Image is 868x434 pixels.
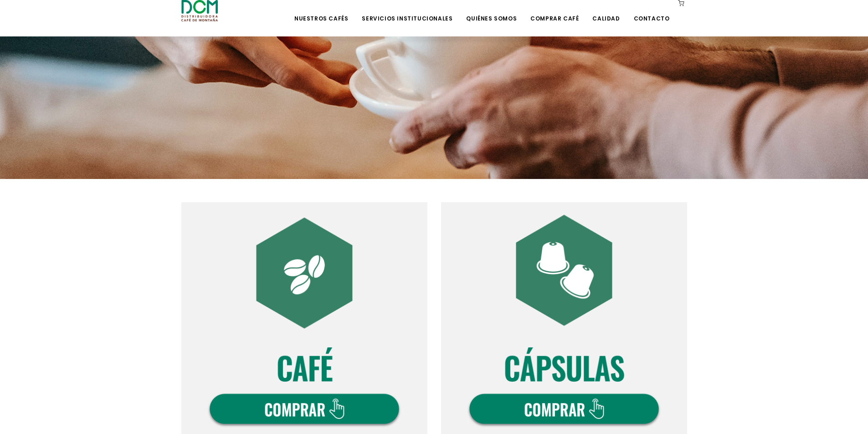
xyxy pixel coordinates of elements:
a: Quiénes Somos [461,1,522,22]
a: Contacto [628,1,675,22]
a: Servicios Institucionales [356,1,458,22]
a: Calidad [587,1,625,22]
a: Nuestros Cafés [289,1,354,22]
a: Comprar Café [525,1,584,22]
